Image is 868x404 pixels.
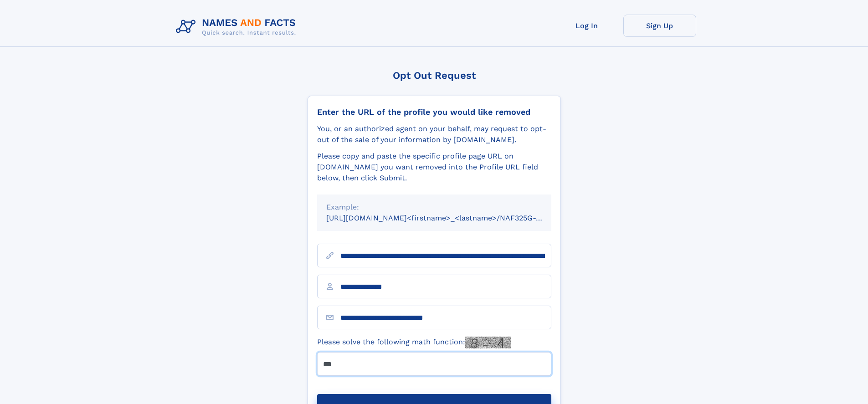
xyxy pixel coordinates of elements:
[317,107,551,117] div: Enter the URL of the profile you would like removed
[317,151,551,184] div: Please copy and paste the specific profile page URL on [DOMAIN_NAME] you want removed into the Pr...
[326,202,542,213] div: Example:
[317,123,551,145] div: You, or an authorized agent on your behalf, may request to opt-out of the sale of your informatio...
[623,15,696,37] a: Sign Up
[172,15,303,39] img: Logo Names and Facts
[550,15,623,37] a: Log In
[308,70,561,81] div: Opt Out Request
[317,337,511,348] label: Please solve the following math function:
[326,214,569,222] small: [URL][DOMAIN_NAME]<firstname>_<lastname>/NAF325G-xxxxxxxx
